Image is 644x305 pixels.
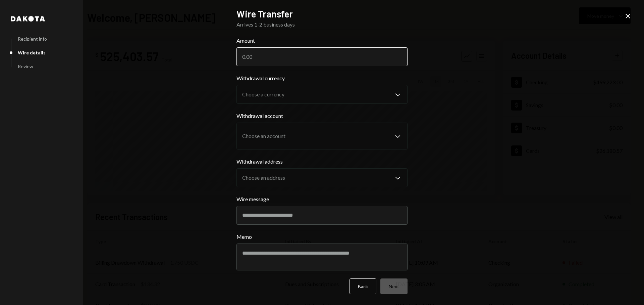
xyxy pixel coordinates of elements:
div: Review [18,63,33,69]
button: Withdrawal address [236,168,408,187]
label: Withdrawal currency [236,74,408,82]
div: Arrives 1-2 business days [236,20,408,29]
button: Withdrawal currency [236,85,408,104]
label: Withdrawal address [236,158,408,166]
button: Back [350,278,376,294]
label: Memo [236,233,408,241]
div: Recipient info [18,36,47,42]
div: Wire details [18,50,46,55]
label: Wire message [236,195,408,203]
label: Amount [236,37,408,45]
input: 0.00 [236,47,408,66]
h2: Wire Transfer [236,7,408,20]
button: Withdrawal account [236,123,408,149]
label: Withdrawal account [236,112,408,120]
